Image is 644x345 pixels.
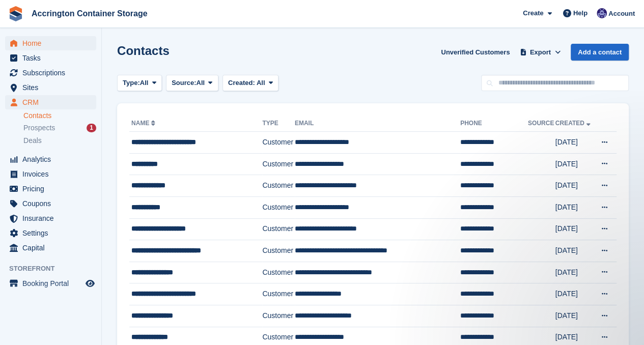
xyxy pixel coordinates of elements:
[117,75,162,92] button: Type: All
[555,262,595,283] td: [DATE]
[5,241,96,255] a: menu
[22,196,83,211] span: Coupons
[5,226,96,240] a: menu
[262,153,295,175] td: Customer
[5,167,96,181] a: menu
[295,116,460,132] th: Email
[5,152,96,166] a: menu
[5,182,96,196] a: menu
[460,116,528,132] th: Phone
[22,211,83,225] span: Insurance
[262,218,295,240] td: Customer
[262,305,295,327] td: Customer
[197,78,205,88] span: All
[262,116,295,132] th: Type
[571,44,629,61] a: Add a contact
[555,120,593,127] a: Created
[22,51,83,65] span: Tasks
[555,240,595,262] td: [DATE]
[228,79,255,87] span: Created:
[87,124,96,132] div: 1
[437,44,514,61] a: Unverified Customers
[22,182,83,196] span: Pricing
[262,240,295,262] td: Customer
[5,36,96,50] a: menu
[172,78,196,88] span: Source:
[262,196,295,218] td: Customer
[84,277,96,290] a: Preview store
[9,264,101,274] span: Storefront
[5,196,96,211] a: menu
[5,66,96,80] a: menu
[22,36,83,50] span: Home
[22,167,83,181] span: Invoices
[5,276,96,291] a: menu
[555,175,595,197] td: [DATE]
[523,8,543,18] span: Create
[5,211,96,225] a: menu
[22,276,83,291] span: Booking Portal
[262,132,295,154] td: Customer
[555,218,595,240] td: [DATE]
[573,8,587,18] span: Help
[262,175,295,197] td: Customer
[262,262,295,283] td: Customer
[555,283,595,305] td: [DATE]
[166,75,218,92] button: Source: All
[597,8,607,18] img: Jacob Connolly
[555,132,595,154] td: [DATE]
[123,78,140,88] span: Type:
[257,79,265,87] span: All
[23,123,96,133] a: Prospects 1
[131,120,157,127] a: Name
[22,95,83,109] span: CRM
[222,75,278,92] button: Created: All
[22,80,83,95] span: Sites
[555,196,595,218] td: [DATE]
[140,78,149,88] span: All
[8,6,23,21] img: stora-icon-8386f47178a22dfd0bd8f6a31ec36ba5ce8667c1dd55bd0f319d3a0aa187defe.svg
[608,9,635,19] span: Account
[555,305,595,327] td: [DATE]
[23,111,96,121] a: Contacts
[528,116,555,132] th: Source
[22,241,83,255] span: Capital
[262,283,295,305] td: Customer
[518,44,563,61] button: Export
[23,136,42,146] span: Deals
[22,226,83,240] span: Settings
[23,135,96,146] a: Deals
[27,5,152,22] a: Accrington Container Storage
[117,44,170,57] h1: Contacts
[5,95,96,109] a: menu
[23,123,55,133] span: Prospects
[5,51,96,65] a: menu
[530,47,551,57] span: Export
[5,80,96,95] a: menu
[555,153,595,175] td: [DATE]
[22,152,83,166] span: Analytics
[22,66,83,80] span: Subscriptions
